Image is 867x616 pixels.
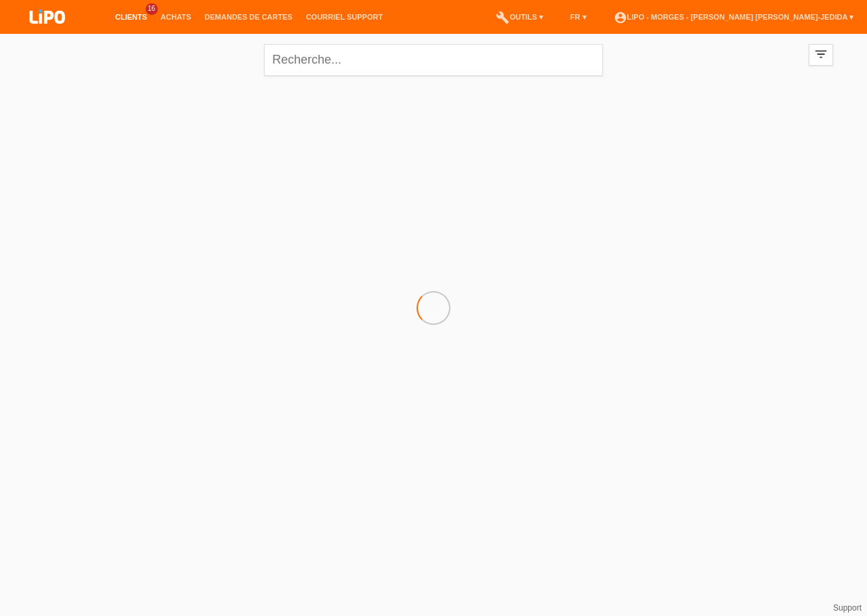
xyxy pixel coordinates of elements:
a: Achats [154,13,198,21]
a: account_circleLIPO - Morges - [PERSON_NAME] [PERSON_NAME]-Jedida ▾ [607,13,860,21]
span: 16 [146,3,158,15]
a: Courriel Support [299,13,389,21]
input: Recherche... [264,44,603,76]
a: Clients [108,13,154,21]
a: buildOutils ▾ [489,13,549,21]
i: build [496,11,509,24]
i: account_circle [614,11,627,24]
a: LIPO pay [14,28,81,38]
a: Demandes de cartes [198,13,299,21]
a: Support [833,603,862,613]
a: FR ▾ [564,13,593,21]
i: filter_list [813,47,828,62]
